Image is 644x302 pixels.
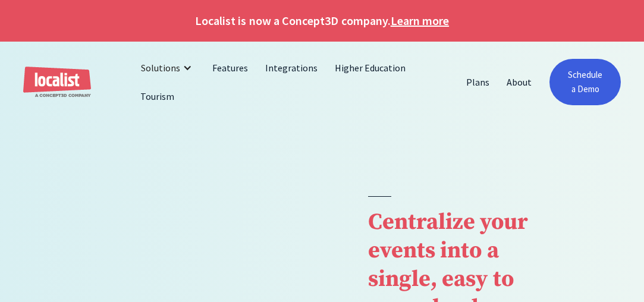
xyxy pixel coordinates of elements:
[498,68,541,96] a: About
[458,68,498,96] a: Plans
[549,59,621,105] a: Schedule a Demo
[204,54,257,82] a: Features
[132,54,204,82] div: Solutions
[326,54,415,82] a: Higher Education
[257,54,326,82] a: Integrations
[391,12,449,30] a: Learn more
[132,82,183,111] a: Tourism
[141,61,180,75] div: Solutions
[23,67,91,98] a: home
